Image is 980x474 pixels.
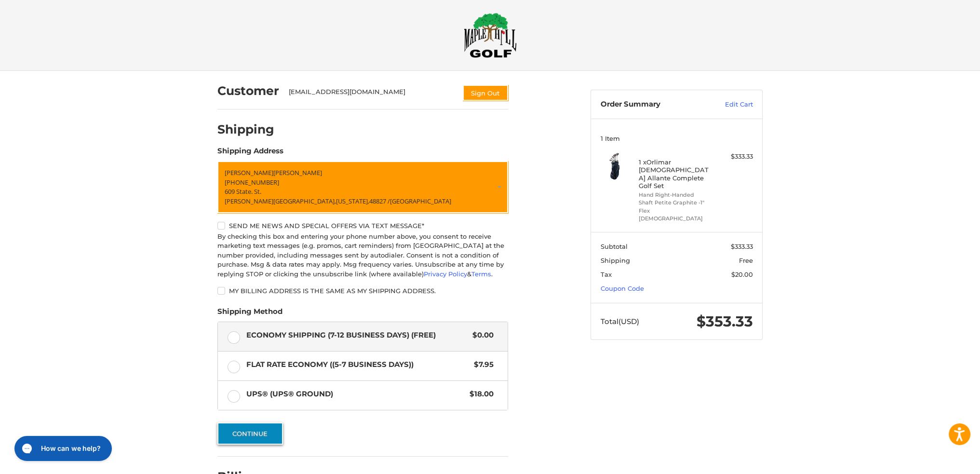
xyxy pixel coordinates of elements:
iframe: Gorgias live chat messenger [10,433,114,464]
span: Tax [601,271,612,278]
a: Privacy Policy [424,270,467,278]
span: Shipping [601,257,630,264]
a: Coupon Code [601,284,644,292]
div: [EMAIL_ADDRESS][DOMAIN_NAME] [289,87,454,101]
li: Hand Right-Handed [639,191,712,199]
button: Continue [217,422,283,445]
span: $20.00 [731,271,753,278]
span: [PERSON_NAME] [225,168,273,177]
span: Flat Rate Economy ((5-7 Business Days)) [246,359,470,370]
label: Send me news and special offers via text message* [217,222,508,230]
legend: Shipping Method [217,306,282,322]
div: $333.33 [715,152,753,162]
a: Terms [471,270,491,278]
span: 48827 / [369,197,390,205]
span: $7.95 [469,359,494,370]
h2: Customer [217,83,279,98]
span: $18.00 [465,389,494,400]
h2: Shipping [217,122,274,137]
span: UPS® (UPS® Ground) [246,389,465,400]
span: [US_STATE], [336,197,369,205]
h4: 1 x Orlimar [DEMOGRAPHIC_DATA] Allante Complete Golf Set [639,158,712,190]
label: My billing address is the same as my shipping address. [217,287,508,295]
span: [PHONE_NUMBER] [225,178,279,187]
span: $353.33 [697,312,753,330]
button: Sign Out [463,85,508,101]
a: Edit Cart [704,100,753,109]
span: [PERSON_NAME] [273,168,322,177]
span: Economy Shipping (7-12 Business Days) (Free) [246,330,468,341]
a: Enter or select a different address [217,161,508,213]
h3: Order Summary [601,100,704,109]
span: Total (USD) [601,317,639,326]
img: Maple Hill Golf [464,13,517,58]
span: $333.33 [731,243,753,250]
h3: 1 Item [601,135,753,142]
span: [PERSON_NAME][GEOGRAPHIC_DATA], [225,197,336,205]
iframe: Google Customer Reviews [900,448,980,474]
span: 609 State. St. [225,187,261,196]
div: By checking this box and entering your phone number above, you consent to receive marketing text ... [217,232,508,279]
legend: Shipping Address [217,146,283,161]
li: Flex [DEMOGRAPHIC_DATA] [639,207,712,223]
span: Free [739,257,753,264]
li: Shaft Petite Graphite -1" [639,199,712,207]
span: [GEOGRAPHIC_DATA] [390,197,451,205]
span: Subtotal [601,243,628,250]
span: $0.00 [468,330,494,341]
